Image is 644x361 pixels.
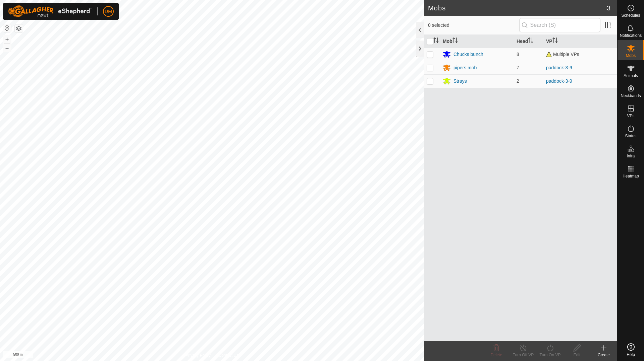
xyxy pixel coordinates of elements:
p-sorticon: Activate to sort [452,39,458,44]
span: Infra [627,154,635,158]
span: Mobs [626,54,636,58]
div: Strays [453,78,467,85]
span: Neckbands [621,94,641,98]
div: Edit [563,352,590,358]
a: paddock-3-9 [546,65,572,70]
span: Status [625,134,636,138]
span: Multiple VPs [546,52,579,57]
span: 7 [517,65,519,70]
input: Search (S) [519,18,600,32]
span: 0 selected [428,22,519,29]
span: 2 [517,78,519,84]
p-sorticon: Activate to sort [528,39,533,44]
div: Create [590,352,617,358]
img: Gallagher Logo [8,5,92,17]
p-sorticon: Activate to sort [552,39,558,44]
span: 3 [607,3,610,13]
a: Contact Us [219,352,238,358]
span: 8 [517,52,519,57]
th: Mob [440,35,514,48]
span: Animals [624,74,638,78]
span: Delete [491,353,502,357]
button: Map Layers [15,24,23,32]
button: + [3,35,11,43]
th: Head [514,35,543,48]
span: Help [627,353,635,357]
span: VPs [627,114,634,118]
span: Notifications [620,33,642,38]
div: Turn Off VP [510,352,537,358]
a: Privacy Policy [185,352,211,358]
button: Reset Map [3,24,11,32]
button: – [3,44,11,52]
th: VP [543,35,617,48]
h2: Mobs [428,4,607,12]
span: Schedules [621,13,640,17]
div: Turn On VP [537,352,563,358]
a: paddock-3-9 [546,78,572,84]
div: Chucks bunch [453,51,483,58]
span: DM [105,8,112,15]
span: Heatmap [623,174,639,178]
p-sorticon: Activate to sort [433,39,439,44]
div: pipers mob [453,64,477,71]
a: Help [618,341,644,359]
